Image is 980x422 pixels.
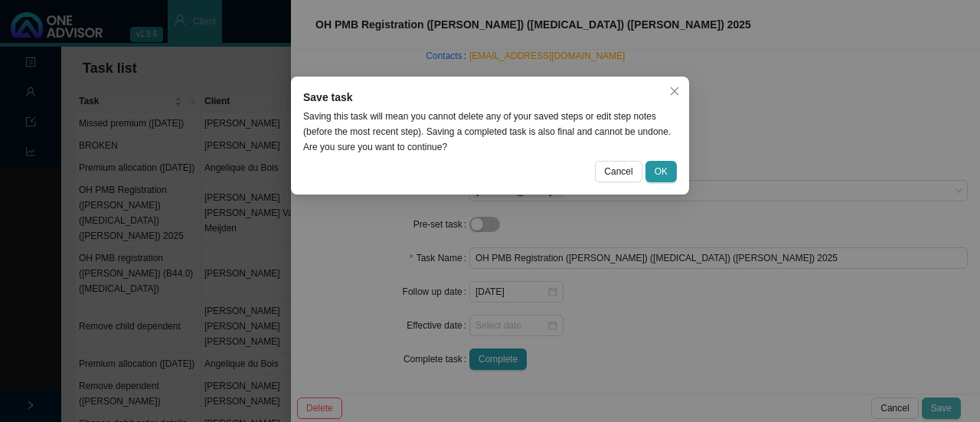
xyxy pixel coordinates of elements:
[669,86,680,97] span: close
[664,80,685,102] button: Close
[303,89,677,106] div: Save task
[645,161,677,182] button: OK
[595,161,642,182] button: Cancel
[604,164,632,179] span: Cancel
[655,164,668,179] span: OK
[303,109,677,155] div: Saving this task will mean you cannot delete any of your saved steps or edit step notes (before t...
